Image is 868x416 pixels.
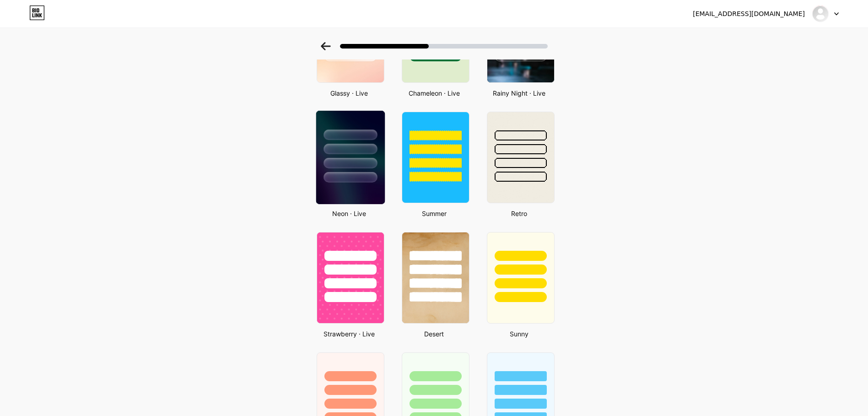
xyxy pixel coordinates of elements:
[399,209,469,218] div: Summer
[399,329,469,339] div: Desert
[484,88,555,98] div: Rainy Night · Live
[484,329,555,339] div: Sunny
[484,209,555,218] div: Retro
[314,329,384,339] div: Strawberry · Live
[812,5,829,22] img: Владмикс Про
[399,88,469,98] div: Chameleon · Live
[314,88,384,98] div: Glassy · Live
[693,9,805,19] div: [EMAIL_ADDRESS][DOMAIN_NAME]
[314,209,384,218] div: Neon · Live
[316,111,384,204] img: neon.jpg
